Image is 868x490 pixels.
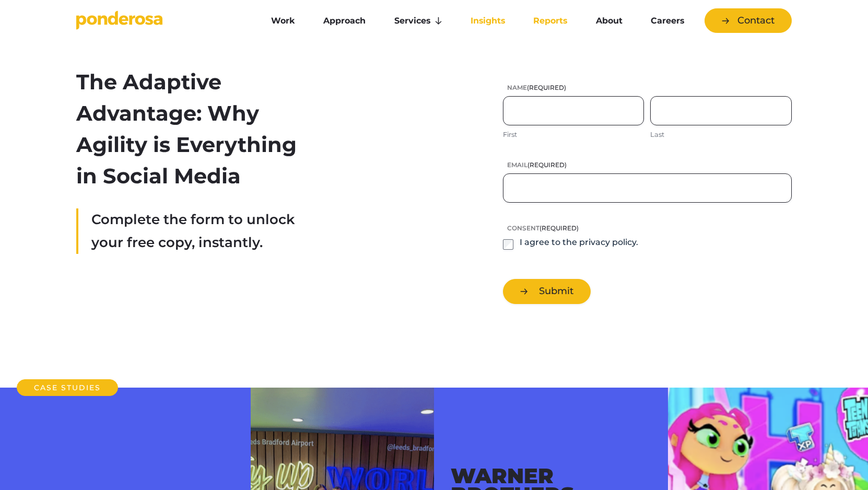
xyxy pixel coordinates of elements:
span: (Required) [527,84,566,91]
a: Approach [311,10,378,32]
div: Complete the form to unlock your free copy, instantly. [76,208,304,254]
h2: The Adaptive Advantage: Why Agility is Everything in Social Media [76,66,304,192]
a: Go to homepage [76,10,243,31]
a: Contact [705,8,792,33]
a: Insights [459,10,517,32]
span: (Required) [527,161,567,169]
h2: Case Studies [17,379,118,396]
label: Last [650,130,792,139]
a: Careers [639,10,696,32]
a: Services [382,10,454,32]
a: Work [259,10,307,32]
label: First [503,130,644,139]
a: About [583,10,634,32]
span: (Required) [539,224,579,232]
legend: Consent [503,224,579,232]
label: Email [503,160,792,169]
button: Submit [503,279,591,304]
a: Reports [521,10,579,32]
legend: Name [503,83,566,92]
label: I agree to the privacy policy. [520,237,638,250]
